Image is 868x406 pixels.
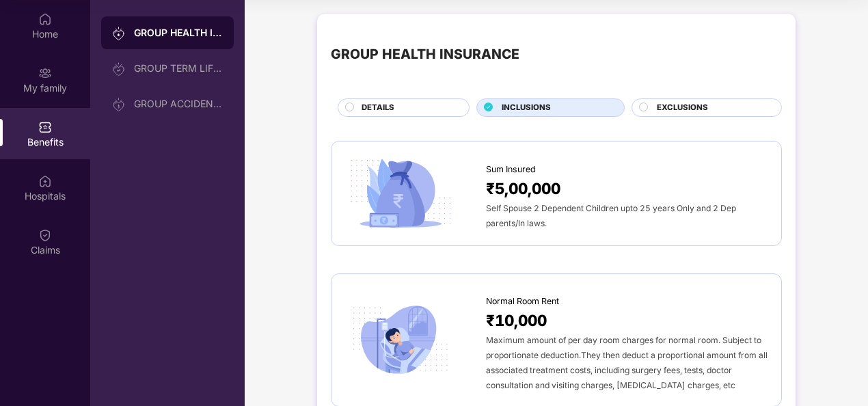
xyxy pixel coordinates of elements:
img: svg+xml;base64,PHN2ZyBpZD0iSG9tZSIgeG1sbnM9Imh0dHA6Ly93d3cudzMub3JnLzIwMDAvc3ZnIiB3aWR0aD0iMjAiIG... [38,12,52,26]
span: ₹5,00,000 [486,176,560,200]
div: GROUP HEALTH INSURANCE [134,26,223,40]
span: Normal Room Rent [486,295,559,308]
img: icon [345,301,456,379]
img: icon [345,155,456,232]
span: INCLUSIONS [502,102,551,114]
img: svg+xml;base64,PHN2ZyBpZD0iQ2xhaW0iIHhtbG5zPSJodHRwOi8vd3d3LnczLm9yZy8yMDAwL3N2ZyIgd2lkdGg9IjIwIi... [38,228,52,242]
img: svg+xml;base64,PHN2ZyB3aWR0aD0iMjAiIGhlaWdodD0iMjAiIHZpZXdCb3g9IjAgMCAyMCAyMCIgZmlsbD0ibm9uZSIgeG... [112,98,126,111]
span: Maximum amount of per day room charges for normal room. Subject to proportionate deduction.They t... [486,335,768,390]
img: svg+xml;base64,PHN2ZyB3aWR0aD0iMjAiIGhlaWdodD0iMjAiIHZpZXdCb3g9IjAgMCAyMCAyMCIgZmlsbD0ibm9uZSIgeG... [38,66,52,80]
div: GROUP TERM LIFE INSURANCE [134,63,223,74]
div: GROUP HEALTH INSURANCE [331,44,519,65]
img: svg+xml;base64,PHN2ZyBpZD0iQmVuZWZpdHMiIHhtbG5zPSJodHRwOi8vd3d3LnczLm9yZy8yMDAwL3N2ZyIgd2lkdGg9Ij... [38,120,52,134]
span: ₹10,000 [486,308,547,332]
img: svg+xml;base64,PHN2ZyBpZD0iSG9zcGl0YWxzIiB4bWxucz0iaHR0cDovL3d3dy53My5vcmcvMjAwMC9zdmciIHdpZHRoPS... [38,174,52,188]
div: GROUP ACCIDENTAL INSURANCE [134,98,223,109]
img: svg+xml;base64,PHN2ZyB3aWR0aD0iMjAiIGhlaWdodD0iMjAiIHZpZXdCb3g9IjAgMCAyMCAyMCIgZmlsbD0ibm9uZSIgeG... [112,27,126,40]
span: EXCLUSIONS [657,102,708,114]
span: DETAILS [362,102,394,114]
span: Sum Insured [486,163,536,176]
img: svg+xml;base64,PHN2ZyB3aWR0aD0iMjAiIGhlaWdodD0iMjAiIHZpZXdCb3g9IjAgMCAyMCAyMCIgZmlsbD0ibm9uZSIgeG... [112,62,126,76]
span: Self Spouse 2 Dependent Children upto 25 years Only and 2 Dep parents/In laws. [486,203,736,228]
